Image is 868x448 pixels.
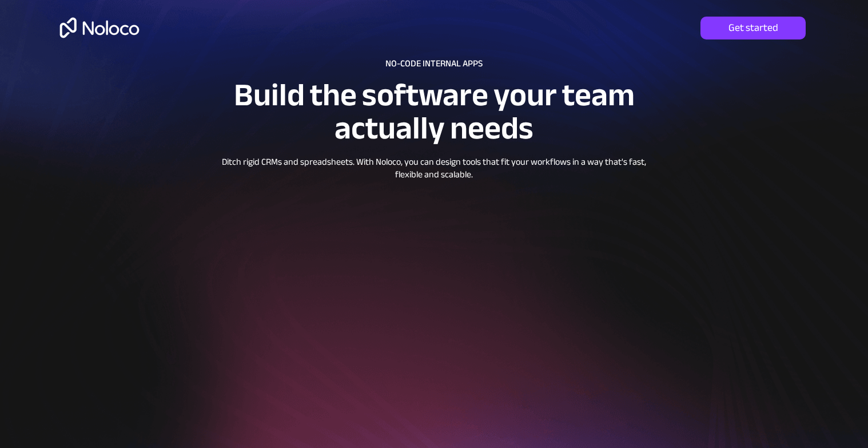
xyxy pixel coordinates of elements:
[234,65,635,158] span: Build the software your team actually needs
[700,17,806,39] a: Get started
[700,22,806,34] span: Get started
[222,153,646,183] span: Ditch rigid CRMs and spreadsheets. With Noloco, you can design tools that fit your workflows in a...
[385,55,483,72] span: NO-CODE INTERNAL APPS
